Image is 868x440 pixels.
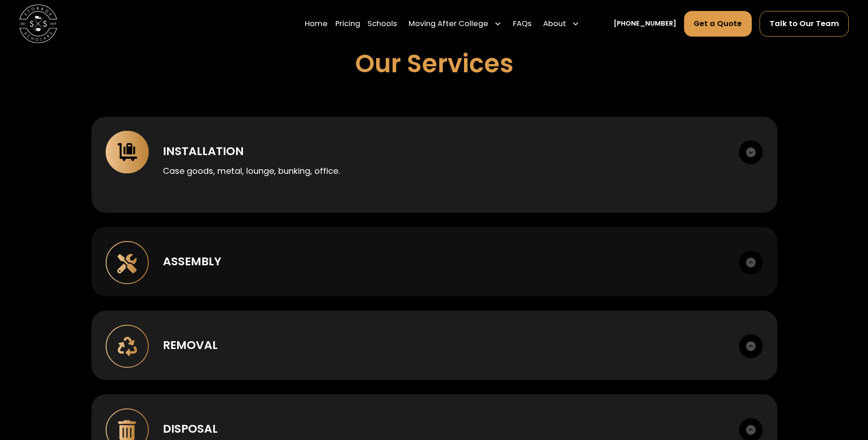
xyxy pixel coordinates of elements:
[409,18,488,30] div: Moving After College
[19,5,57,43] img: Storage Scholars main logo
[760,11,849,37] a: Talk to Our Team
[335,11,360,37] a: Pricing
[163,337,218,354] div: Removal
[355,49,513,79] h2: Our Services
[163,420,218,437] div: Disposal
[367,11,397,37] a: Schools
[405,11,506,37] div: Moving After College
[543,18,566,30] div: About
[163,143,244,160] div: Installation
[305,11,328,37] a: Home
[163,253,221,270] div: Assembly
[684,11,752,37] a: Get a Quote
[614,19,676,29] a: [PHONE_NUMBER]
[19,5,57,43] a: home
[539,11,583,37] div: About
[163,165,725,177] p: Case goods, metal, lounge, bunking, office.
[513,11,532,37] a: FAQs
